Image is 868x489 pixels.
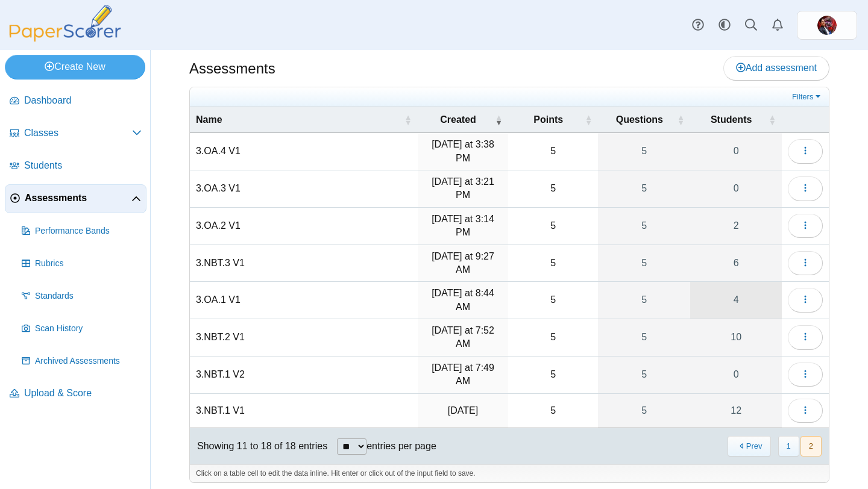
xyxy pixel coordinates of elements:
[690,245,782,282] a: 6
[598,208,690,244] a: 5
[424,113,492,126] span: Created
[35,258,142,270] span: Rubrics
[35,225,142,237] span: Performance Bands
[35,355,142,367] span: Archived Assessments
[190,133,418,170] td: 3.OA.4 V1
[432,325,494,349] time: Oct 3, 2025 at 7:52 AM
[432,363,494,386] time: Oct 3, 2025 at 7:49 AM
[800,436,822,456] button: 2
[598,394,690,428] a: 5
[5,33,125,43] a: PaperScorer
[25,192,131,205] span: Assessments
[585,114,592,126] span: Points : Activate to sort
[508,208,598,245] td: 5
[432,288,494,311] time: Oct 6, 2025 at 8:44 AM
[598,170,690,207] a: 5
[17,282,146,311] a: Standards
[690,319,782,356] a: 10
[514,113,582,126] span: Points
[35,290,142,302] span: Standards
[764,12,791,39] a: Alerts
[24,126,132,140] span: Classes
[736,63,817,73] span: Add assessment
[24,387,142,400] span: Upload & Score
[508,319,598,357] td: 5
[24,159,142,172] span: Students
[728,436,770,456] button: Previous
[690,133,782,170] a: 0
[190,170,418,208] td: 3.OA.3 V1
[432,176,494,200] time: Oct 6, 2025 at 3:21 PM
[508,394,598,428] td: 5
[448,405,478,416] time: Oct 2, 2025 at 6:01 AM
[17,217,146,246] a: Performance Bands
[5,5,125,42] img: PaperScorer
[690,282,782,319] a: 4
[366,441,436,451] label: entries per page
[696,113,766,126] span: Students
[508,133,598,170] td: 5
[817,16,837,35] span: Greg Mullen
[190,319,418,357] td: 3.NBT.2 V1
[190,464,829,482] div: Click on a table cell to edit the data inline. Hit enter or click out of the input field to save.
[17,314,146,343] a: Scan History
[726,436,822,456] nav: pagination
[690,208,782,244] a: 2
[604,113,675,126] span: Questions
[190,428,327,464] div: Showing 11 to 18 of 18 entries
[690,170,782,207] a: 0
[817,16,837,35] img: ps.yyrSfKExD6VWH9yo
[598,319,690,356] a: 5
[508,282,598,319] td: 5
[190,245,418,282] td: 3.NBT.3 V1
[508,245,598,282] td: 5
[5,119,146,148] a: Classes
[598,133,690,170] a: 5
[508,170,598,208] td: 5
[598,282,690,319] a: 5
[690,394,782,428] a: 12
[432,139,494,163] time: Oct 6, 2025 at 3:38 PM
[189,58,275,79] h1: Assessments
[190,357,418,394] td: 3.NBT.1 V2
[5,184,146,213] a: Assessments
[495,114,502,126] span: Created : Activate to remove sorting
[190,208,418,245] td: 3.OA.2 V1
[432,251,494,275] time: Oct 6, 2025 at 9:27 AM
[723,56,829,80] a: Add assessment
[17,347,146,376] a: Archived Assessments
[797,11,857,40] a: ps.yyrSfKExD6VWH9yo
[24,94,142,107] span: Dashboard
[190,282,418,319] td: 3.OA.1 V1
[404,114,412,126] span: Name : Activate to sort
[789,91,826,103] a: Filters
[5,87,146,116] a: Dashboard
[769,114,776,126] span: Students : Activate to sort
[5,152,146,181] a: Students
[690,357,782,393] a: 0
[598,245,690,282] a: 5
[190,394,418,428] td: 3.NBT.1 V1
[598,357,690,393] a: 5
[508,357,598,394] td: 5
[5,379,146,408] a: Upload & Score
[17,249,146,278] a: Rubrics
[5,55,145,79] a: Create New
[677,114,684,126] span: Questions : Activate to sort
[35,323,142,335] span: Scan History
[196,113,402,126] span: Name
[432,214,494,237] time: Oct 6, 2025 at 3:14 PM
[778,436,799,456] button: 1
